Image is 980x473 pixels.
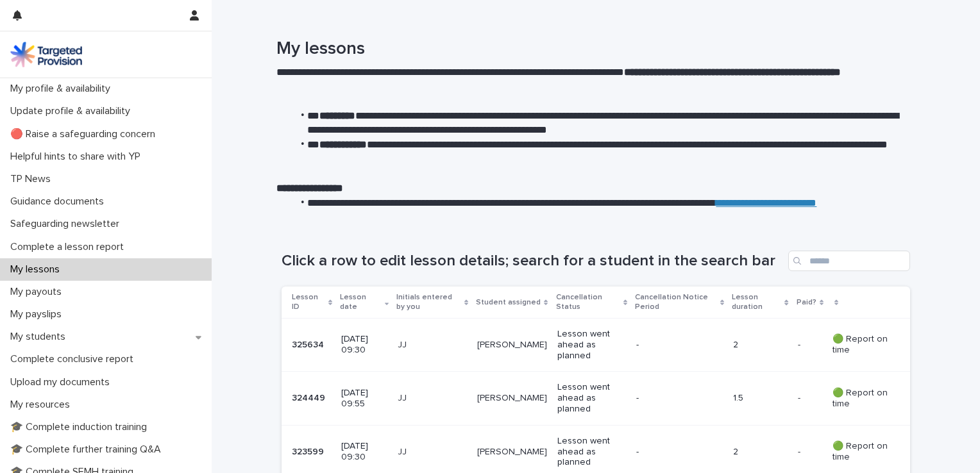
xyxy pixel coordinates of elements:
[636,340,707,351] p: -
[733,447,788,458] p: 2
[5,105,140,117] p: Update profile & availability
[557,436,626,468] p: Lesson went ahead as planned
[5,308,72,320] p: My payslips
[396,290,461,314] p: Initials entered by you
[292,290,325,314] p: Lesson ID
[5,376,120,388] p: Upload my documents
[5,128,165,140] p: 🔴 Raise a safeguarding concern
[5,399,80,411] p: My resources
[556,290,620,314] p: Cancellation Status
[5,83,121,95] p: My profile & availability
[5,218,130,230] p: Safeguarding newsletter
[282,372,910,425] tr: 324449324449 [DATE] 09:55JJ[PERSON_NAME]Lesson went ahead as planned-1.5-- 🟢 Report on time
[341,388,387,410] p: [DATE] 09:55
[557,382,626,414] p: Lesson went ahead as planned
[797,295,816,310] p: Paid?
[832,388,890,410] p: 🟢 Report on time
[282,319,910,372] tr: 325634325634 [DATE] 09:30JJ[PERSON_NAME]Lesson went ahead as planned-2-- 🟢 Report on time
[477,393,547,404] p: [PERSON_NAME]
[798,337,803,351] p: -
[5,286,72,298] p: My payouts
[5,241,134,253] p: Complete a lesson report
[292,444,326,458] p: 323599
[5,173,61,185] p: TP News
[832,334,890,356] p: 🟢 Report on time
[10,42,82,67] img: M5nRWzHhSzIhMunXDL62
[292,337,326,351] p: 325634
[341,334,387,356] p: [DATE] 09:30
[557,329,626,361] p: Lesson went ahead as planned
[276,38,905,60] h1: My lessons
[5,263,70,276] p: My lessons
[292,390,328,404] p: 324449
[5,331,76,343] p: My students
[5,421,157,433] p: 🎓 Complete induction training
[636,447,707,458] p: -
[398,447,467,458] p: JJ
[832,441,890,463] p: 🟢 Report on time
[636,393,707,404] p: -
[477,340,547,351] p: [PERSON_NAME]
[477,447,547,458] p: [PERSON_NAME]
[798,390,803,404] p: -
[788,251,910,271] input: Search
[733,393,788,404] p: 1.5
[5,444,171,456] p: 🎓 Complete further training Q&A
[340,290,382,314] p: Lesson date
[798,444,803,458] p: -
[341,441,387,463] p: [DATE] 09:30
[732,290,782,314] p: Lesson duration
[733,340,788,351] p: 2
[398,340,467,351] p: JJ
[282,252,783,270] h1: Click a row to edit lesson details; search for a student in the search bar
[476,295,541,310] p: Student assigned
[635,290,717,314] p: Cancellation Notice Period
[5,151,151,163] p: Helpful hints to share with YP
[5,195,114,208] p: Guidance documents
[5,353,144,365] p: Complete conclusive report
[398,393,467,404] p: JJ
